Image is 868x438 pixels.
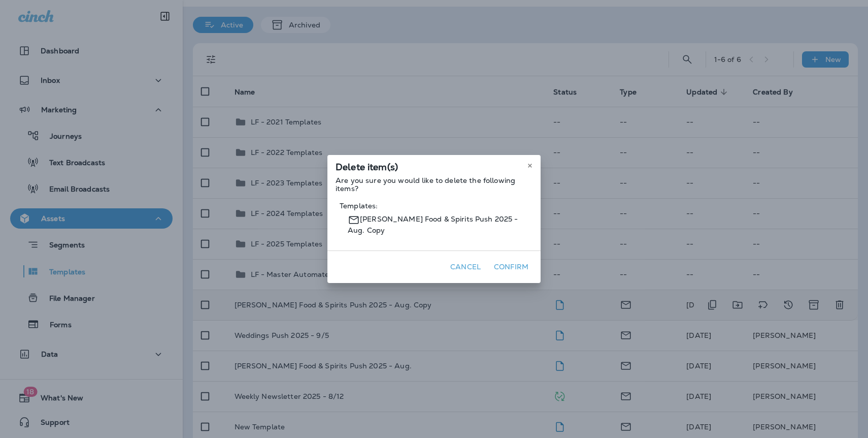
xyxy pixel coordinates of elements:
[336,176,532,193] p: Are you sure you would like to delete the following items?
[340,210,528,238] span: [PERSON_NAME] Food & Spirits Push 2025 - Aug. Copy
[340,202,528,210] span: Templates:
[490,259,532,275] button: Confirm
[446,259,485,275] button: Cancel
[327,155,541,176] div: Delete item(s)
